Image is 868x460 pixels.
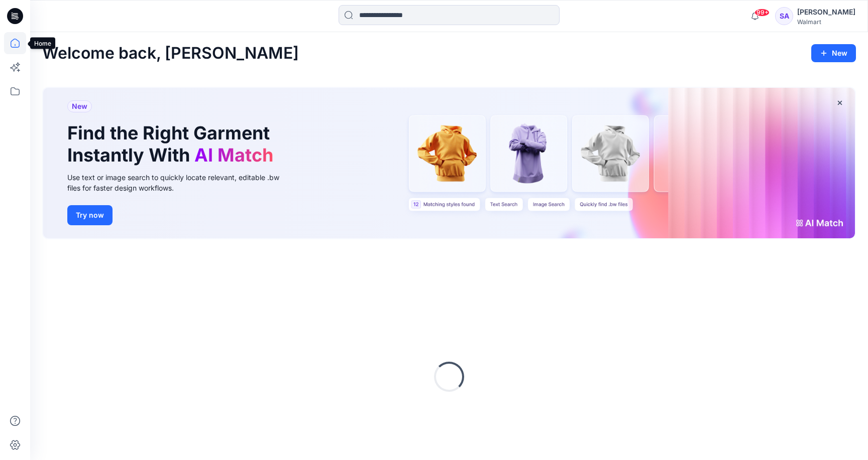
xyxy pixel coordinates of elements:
div: [PERSON_NAME] [797,6,855,18]
div: Walmart [797,18,855,26]
button: New [811,44,856,62]
span: 99+ [754,9,770,17]
div: Use text or image search to quickly locate relevant, editable .bw files for faster design workflows. [67,172,293,193]
span: New [72,100,87,112]
h2: Welcome back, [PERSON_NAME] [42,44,299,63]
span: AI Match [194,144,273,166]
button: Try now [67,205,113,225]
div: SA [775,7,793,25]
h1: Find the Right Garment Instantly With [67,122,278,166]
